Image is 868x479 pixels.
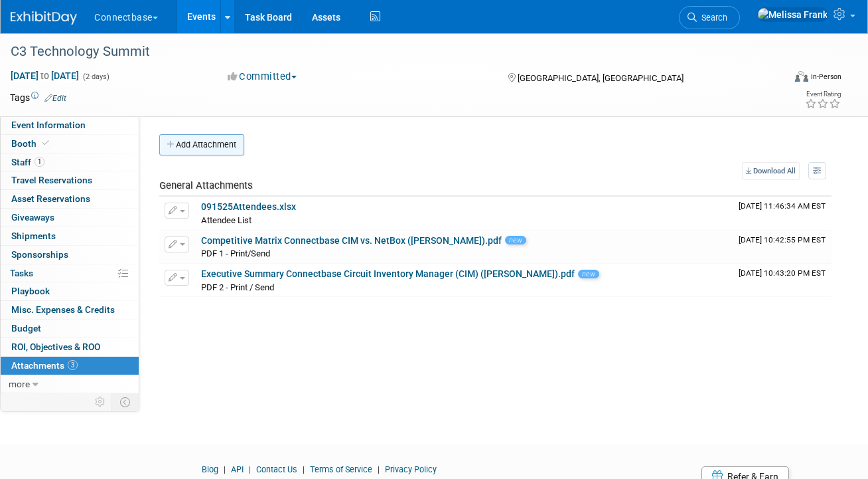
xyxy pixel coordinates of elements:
[6,40,770,64] div: C3 Technology Summit
[11,323,41,334] span: Budget
[231,464,244,474] a: API
[82,72,109,81] span: (2 days)
[739,235,826,244] span: Upload Timestamp
[256,464,297,474] a: Contact Us
[810,72,841,82] div: In-Person
[733,197,832,230] td: Upload Timestamp
[201,282,274,292] span: PDF 2 - Print / Send
[11,286,50,296] span: Playbook
[733,231,832,264] td: Upload Timestamp
[11,120,86,130] span: Event Information
[11,341,100,352] span: ROI, Objectives & ROO
[11,249,68,260] span: Sponsorships
[11,212,54,223] span: Giveaways
[739,268,826,278] span: Upload Timestamp
[505,236,526,244] span: new
[310,464,372,474] a: Terms of Service
[112,393,139,411] td: Toggle Event Tabs
[757,7,828,22] img: Melissa Frank
[1,246,139,264] a: Sponsorships
[679,6,740,29] a: Search
[1,153,139,171] a: Staff1
[11,360,78,371] span: Attachments
[518,73,684,83] span: [GEOGRAPHIC_DATA], [GEOGRAPHIC_DATA]
[719,69,841,89] div: Event Format
[11,175,92,185] span: Travel Reservations
[201,268,575,279] a: Executive Summary Connectbase Circuit Inventory Manager (CIM) ([PERSON_NAME]).pdf
[795,71,808,82] img: Format-Inperson.png
[11,11,77,25] img: ExhibitDay
[11,138,52,149] span: Booth
[202,464,218,474] a: Blog
[1,338,139,356] a: ROI, Objectives & ROO
[1,116,139,134] a: Event Information
[1,264,139,282] a: Tasks
[44,94,66,103] a: Edit
[201,235,502,246] a: Competitive Matrix Connectbase CIM vs. NetBox ([PERSON_NAME]).pdf
[11,157,44,167] span: Staff
[11,193,90,204] span: Asset Reservations
[10,91,66,104] td: Tags
[201,248,270,258] span: PDF 1 - Print/Send
[201,215,252,225] span: Attendee List
[578,270,599,278] span: new
[10,70,80,82] span: [DATE] [DATE]
[42,140,49,147] i: Booth reservation complete
[223,70,302,84] button: Committed
[739,201,826,211] span: Upload Timestamp
[159,179,253,191] span: General Attachments
[299,464,308,474] span: |
[220,464,229,474] span: |
[11,304,115,315] span: Misc. Expenses & Credits
[374,464,383,474] span: |
[805,91,841,98] div: Event Rating
[385,464,437,474] a: Privacy Policy
[159,134,244,155] button: Add Attachment
[201,201,296,212] a: 091525Attendees.xlsx
[35,157,44,167] span: 1
[1,190,139,208] a: Asset Reservations
[1,375,139,393] a: more
[1,357,139,375] a: Attachments3
[1,209,139,227] a: Giveaways
[697,13,727,23] span: Search
[742,162,800,180] a: Download All
[1,301,139,319] a: Misc. Expenses & Credits
[10,268,33,278] span: Tasks
[1,171,139,189] a: Travel Reservations
[733,264,832,297] td: Upload Timestamp
[68,360,78,370] span: 3
[1,320,139,337] a: Budget
[246,464,254,474] span: |
[11,231,56,241] span: Shipments
[1,135,139,153] a: Booth
[1,282,139,300] a: Playbook
[1,227,139,245] a: Shipments
[9,379,30,389] span: more
[38,70,51,81] span: to
[89,393,112,411] td: Personalize Event Tab Strip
